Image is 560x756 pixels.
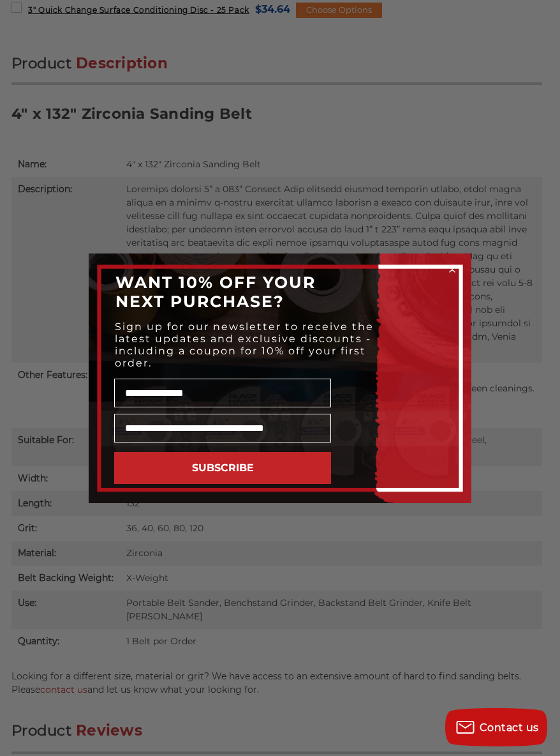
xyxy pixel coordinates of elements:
span: Sign up for our newsletter to receive the latest updates and exclusive discounts - including a co... [115,321,374,369]
button: Close dialog [446,263,459,276]
button: SUBSCRIBE [114,452,331,484]
input: Email [114,414,331,442]
span: WANT 10% OFF YOUR NEXT PURCHASE? [115,273,316,311]
span: Contact us [480,722,539,734]
button: Contact us [445,708,547,746]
